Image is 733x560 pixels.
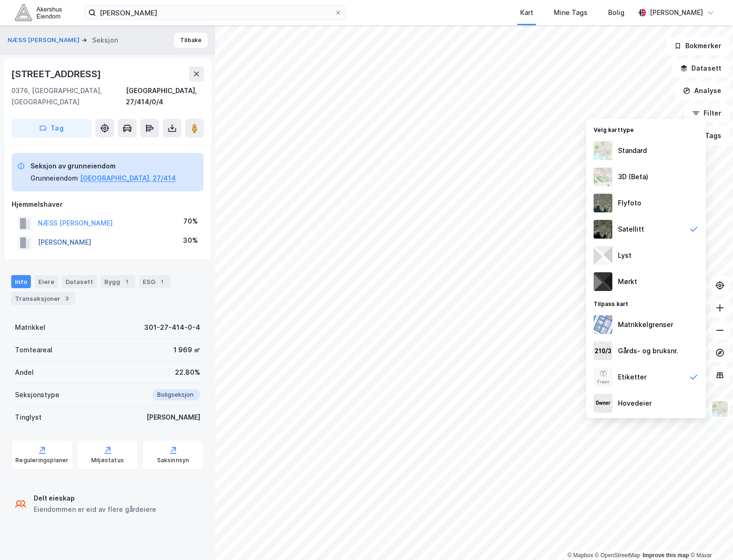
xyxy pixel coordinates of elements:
div: Reguleringsplaner [15,457,68,464]
div: Gårds- og bruksnr. [618,345,678,356]
button: Datasett [672,59,729,78]
img: Z [594,368,612,386]
div: 22.80% [175,367,200,378]
div: Kontrollprogram for chat [686,515,733,560]
div: 3 [62,294,72,303]
div: Mine Tags [554,7,588,18]
button: Tags [686,126,729,145]
button: Analyse [675,81,729,100]
button: Filter [684,104,729,123]
input: Søk på adresse, matrikkel, gårdeiere, leietakere eller personer [96,6,334,20]
div: Saksinnsyn [157,457,189,464]
div: Seksjon av grunneiendom [30,160,176,172]
div: 1 969 ㎡ [174,344,200,356]
div: Info [11,275,31,288]
div: Tomteareal [15,344,52,356]
div: 301-27-414-0-4 [144,322,200,333]
div: Tilpass kart [586,295,706,312]
div: Eiendommen er eid av flere gårdeiere [34,504,156,515]
img: majorOwner.b5e170eddb5c04bfeeff.jpeg [594,394,612,413]
div: Velg karttype [586,121,706,138]
div: 30% [183,235,198,246]
button: Tag [11,119,92,138]
div: Satellitt [618,224,644,235]
a: Improve this map [643,552,689,559]
img: akershus-eiendom-logo.9091f326c980b4bce74ccdd9f866810c.svg [15,4,62,21]
img: Z [594,167,612,186]
div: Eiere [35,275,58,288]
div: Mørkt [618,276,637,287]
div: [PERSON_NAME] [650,7,703,18]
div: [STREET_ADDRESS] [11,66,103,81]
div: 1 [157,277,167,286]
div: Lyst [618,250,631,261]
img: Z [594,194,612,212]
div: Standard [618,145,647,156]
div: Kart [520,7,533,18]
div: Hjemmelshaver [12,199,203,210]
div: 70% [183,216,198,227]
button: NÆSS [PERSON_NAME] [7,36,81,45]
div: 0376, [GEOGRAPHIC_DATA], [GEOGRAPHIC_DATA] [11,85,126,108]
img: Z [711,400,729,418]
img: nCdM7BzjoCAAAAAElFTkSuQmCC [594,272,612,291]
div: ESG [139,275,170,288]
div: Etiketter [618,371,646,383]
div: [GEOGRAPHIC_DATA], 27/414/0/4 [126,85,204,108]
button: [GEOGRAPHIC_DATA], 27/414 [80,173,176,184]
div: Bolig [608,7,624,18]
div: [PERSON_NAME] [146,412,200,423]
div: Flyfoto [618,197,641,209]
img: luj3wr1y2y3+OchiMxRmMxRlscgabnMEmZ7DJGWxyBpucwSZnsMkZbHIGm5zBJmewyRlscgabnMEmZ7DJGWxyBpucwSZnsMkZ... [594,246,612,265]
iframe: Chat Widget [686,515,733,560]
div: Seksjon [92,35,118,46]
div: 1 [122,277,131,286]
div: Datasett [62,275,97,288]
div: Hovedeier [618,398,652,409]
div: Transaksjoner [11,292,75,305]
div: Tinglyst [15,412,42,423]
div: Matrikkelgrenser [618,319,673,330]
img: 9k= [594,220,612,239]
img: cadastreBorders.cfe08de4b5ddd52a10de.jpeg [594,315,612,334]
div: Seksjonstype [15,389,59,400]
div: Delt eieskap [34,493,156,504]
img: cadastreKeys.547ab17ec502f5a4ef2b.jpeg [594,342,612,360]
div: 3D (Beta) [618,171,648,182]
div: Matrikkel [15,322,45,333]
button: Bokmerker [666,36,729,55]
div: Bygg [101,275,135,288]
button: Tilbake [174,33,208,48]
a: Mapbox [567,552,593,559]
div: Miljøstatus [91,457,124,464]
div: Grunneiendom [30,173,78,184]
img: Z [594,141,612,160]
div: Andel [15,367,34,378]
a: OpenStreetMap [595,552,640,559]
